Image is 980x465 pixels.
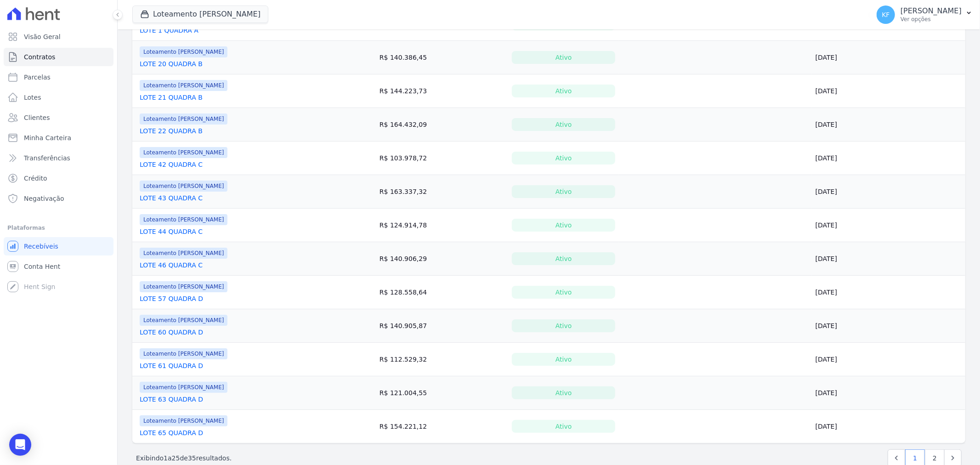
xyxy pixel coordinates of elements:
[140,160,203,169] a: LOTE 42 QUADRA C
[140,193,203,203] a: LOTE 43 QUADRA C
[812,108,965,142] td: [DATE]
[812,74,965,108] td: [DATE]
[140,361,203,370] a: LOTE 61 QUADRA D
[172,454,180,462] span: 25
[812,309,965,343] td: [DATE]
[4,48,113,66] a: Contratos
[512,319,615,332] div: Ativo
[869,2,980,28] button: KF [PERSON_NAME] Ver opções
[24,52,55,62] span: Contratos
[376,74,508,108] td: R$ 144.223,73
[4,237,113,255] a: Recebíveis
[140,93,203,102] a: LOTE 21 QUADRA B
[901,16,962,23] p: Ver opções
[376,142,508,175] td: R$ 103.978,72
[140,382,227,393] span: Loteamento [PERSON_NAME]
[512,286,615,299] div: Ativo
[140,181,227,192] span: Loteamento [PERSON_NAME]
[4,189,113,208] a: Negativação
[140,26,198,35] a: LOTE 1 QUADRA A
[24,262,60,271] span: Conta Hent
[24,133,71,142] span: Minha Carteira
[376,343,508,376] td: R$ 112.529,32
[812,376,965,410] td: [DATE]
[512,252,615,265] div: Ativo
[24,153,70,163] span: Transferências
[376,209,508,242] td: R$ 124.914,78
[164,454,168,462] span: 1
[812,175,965,209] td: [DATE]
[24,194,64,203] span: Negativação
[376,242,508,276] td: R$ 140.906,29
[132,6,268,23] button: Loteamento [PERSON_NAME]
[512,85,615,97] div: Ativo
[140,261,203,270] a: LOTE 46 QUADRA C
[140,227,203,236] a: LOTE 44 QUADRA C
[4,257,113,276] a: Conta Hent
[136,454,232,463] p: Exibindo a de resultados.
[512,386,615,399] div: Ativo
[812,343,965,376] td: [DATE]
[4,129,113,147] a: Minha Carteira
[512,51,615,64] div: Ativo
[188,454,196,462] span: 35
[376,41,508,74] td: R$ 140.386,45
[376,376,508,410] td: R$ 121.004,55
[376,309,508,343] td: R$ 140.905,87
[376,410,508,443] td: R$ 154.221,12
[512,185,615,198] div: Ativo
[140,147,227,158] span: Loteamento [PERSON_NAME]
[4,108,113,127] a: Clientes
[24,73,51,82] span: Parcelas
[140,126,203,136] a: LOTE 22 QUADRA B
[812,142,965,175] td: [DATE]
[140,59,203,68] a: LOTE 20 QUADRA B
[24,93,41,102] span: Lotes
[140,415,227,426] span: Loteamento [PERSON_NAME]
[140,315,227,326] span: Loteamento [PERSON_NAME]
[4,169,113,187] a: Crédito
[140,328,203,337] a: LOTE 60 QUADRA D
[512,353,615,366] div: Ativo
[24,113,50,122] span: Clientes
[376,276,508,309] td: R$ 128.558,64
[4,88,113,107] a: Lotes
[140,281,227,292] span: Loteamento [PERSON_NAME]
[140,395,203,404] a: LOTE 63 QUADRA D
[812,410,965,443] td: [DATE]
[140,80,227,91] span: Loteamento [PERSON_NAME]
[376,175,508,209] td: R$ 163.337,32
[4,68,113,86] a: Parcelas
[4,149,113,167] a: Transferências
[376,108,508,142] td: R$ 164.432,09
[882,11,889,18] span: KF
[140,46,227,57] span: Loteamento [PERSON_NAME]
[812,209,965,242] td: [DATE]
[140,214,227,225] span: Loteamento [PERSON_NAME]
[512,420,615,433] div: Ativo
[512,118,615,131] div: Ativo
[9,434,31,456] div: Open Intercom Messenger
[4,28,113,46] a: Visão Geral
[512,152,615,164] div: Ativo
[140,428,203,437] a: LOTE 65 QUADRA D
[812,41,965,74] td: [DATE]
[901,6,962,16] p: [PERSON_NAME]
[24,32,61,41] span: Visão Geral
[7,222,110,233] div: Plataformas
[140,294,203,303] a: LOTE 57 QUADRA D
[24,242,58,251] span: Recebíveis
[24,174,47,183] span: Crédito
[140,348,227,359] span: Loteamento [PERSON_NAME]
[812,276,965,309] td: [DATE]
[140,113,227,125] span: Loteamento [PERSON_NAME]
[512,219,615,232] div: Ativo
[812,242,965,276] td: [DATE]
[140,248,227,259] span: Loteamento [PERSON_NAME]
